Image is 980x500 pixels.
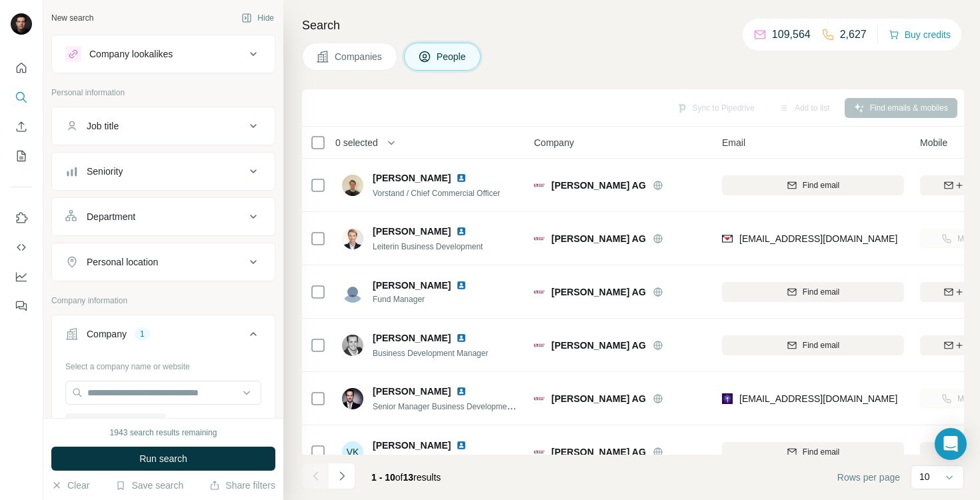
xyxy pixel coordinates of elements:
[87,327,127,341] div: Company
[889,25,951,44] button: Buy credits
[335,136,378,149] span: 0 selected
[51,447,275,471] button: Run search
[371,472,395,483] span: 1 - 10
[534,447,545,457] img: Logo of Ernst Russ AG
[139,452,187,465] span: Run search
[534,340,545,351] img: Logo of Ernst Russ AG
[437,50,467,63] span: People
[51,12,93,24] div: New search
[342,388,363,409] img: Avatar
[722,136,745,149] span: Email
[456,173,467,183] img: LinkedIn logo
[551,392,646,405] span: [PERSON_NAME] AG
[534,393,545,404] img: Logo of Ernst Russ AG
[87,119,119,133] div: Job title
[803,179,839,191] span: Find email
[803,446,839,458] span: Find email
[373,225,451,238] span: [PERSON_NAME]
[52,155,275,187] button: Seniority
[722,232,733,245] img: provider findymail logo
[456,280,467,291] img: LinkedIn logo
[722,282,904,302] button: Find email
[534,180,545,191] img: Logo of Ernst Russ AG
[65,355,261,373] div: Select a company name or website
[722,442,904,462] button: Find email
[52,246,275,278] button: Personal location
[335,50,383,63] span: Companies
[920,136,947,149] span: Mobile
[373,385,451,398] span: [PERSON_NAME]
[373,453,483,465] span: Asset-Managerin
[342,228,363,249] img: Avatar
[456,440,467,451] img: LinkedIn logo
[935,428,967,460] div: Open Intercom Messenger
[722,175,904,195] button: Find email
[722,335,904,355] button: Find email
[52,201,275,233] button: Department
[232,8,283,28] button: Hide
[919,470,930,483] p: 10
[52,318,275,355] button: Company1
[87,255,158,269] div: Personal location
[403,472,414,483] span: 13
[11,144,32,168] button: My lists
[373,189,500,198] span: Vorstand / Chief Commercial Officer
[722,392,733,405] img: provider leadmagic logo
[371,472,441,483] span: results
[329,463,355,489] button: Navigate to next page
[837,471,900,484] span: Rows per page
[51,295,275,307] p: Company information
[551,445,646,459] span: [PERSON_NAME] AG
[115,479,183,492] button: Save search
[739,393,897,404] span: [EMAIL_ADDRESS][DOMAIN_NAME]
[11,13,32,35] img: Avatar
[87,165,123,178] div: Seniority
[551,285,646,299] span: [PERSON_NAME] AG
[69,415,149,427] span: [PERSON_NAME] AG
[456,386,467,397] img: LinkedIn logo
[373,293,483,305] span: Fund Manager
[551,179,646,192] span: [PERSON_NAME] AG
[373,279,451,292] span: [PERSON_NAME]
[302,16,964,35] h4: Search
[11,235,32,259] button: Use Surfe API
[373,401,723,411] span: Senior Manager Business Development & Maritime Investments / GF in Beteiligungsgesellschaften
[373,331,451,345] span: [PERSON_NAME]
[342,441,363,463] div: VK
[52,38,275,70] button: Company lookalikes
[534,233,545,244] img: Logo of Ernst Russ AG
[456,226,467,237] img: LinkedIn logo
[373,242,483,251] span: Leiterin Business Development
[840,27,867,43] p: 2,627
[395,472,403,483] span: of
[209,479,275,492] button: Share filters
[373,349,488,358] span: Business Development Manager
[739,233,897,244] span: [EMAIL_ADDRESS][DOMAIN_NAME]
[803,339,839,351] span: Find email
[342,335,363,356] img: Avatar
[534,287,545,297] img: Logo of Ernst Russ AG
[11,56,32,80] button: Quick start
[51,479,89,492] button: Clear
[110,427,217,439] div: 1943 search results remaining
[342,281,363,303] img: Avatar
[87,210,135,223] div: Department
[11,206,32,230] button: Use Surfe on LinkedIn
[803,286,839,298] span: Find email
[52,110,275,142] button: Job title
[373,171,451,185] span: [PERSON_NAME]
[534,136,574,149] span: Company
[11,265,32,289] button: Dashboard
[11,85,32,109] button: Search
[51,87,275,99] p: Personal information
[551,232,646,245] span: [PERSON_NAME] AG
[772,27,811,43] p: 109,564
[135,328,150,340] div: 1
[456,333,467,343] img: LinkedIn logo
[11,115,32,139] button: Enrich CSV
[373,439,451,452] span: [PERSON_NAME]
[11,294,32,318] button: Feedback
[89,47,173,61] div: Company lookalikes
[342,175,363,196] img: Avatar
[551,339,646,352] span: [PERSON_NAME] AG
